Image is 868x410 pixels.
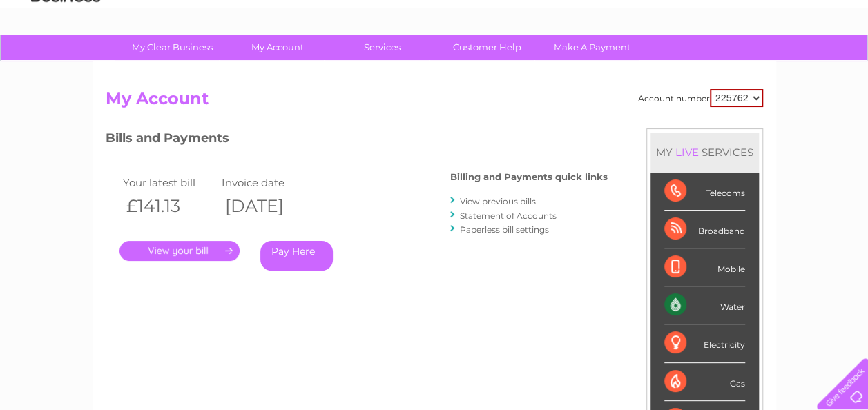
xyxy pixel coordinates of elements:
a: . [119,241,240,261]
div: Broadband [664,211,745,248]
a: Statement of Accounts [460,211,557,221]
div: Telecoms [664,173,745,211]
th: £141.13 [119,192,219,220]
a: Energy [659,59,690,69]
div: Mobile [664,248,745,286]
td: Your latest bill [119,173,219,192]
div: Account number [638,89,763,107]
img: logo.png [30,36,101,78]
div: Clear Business is a trading name of Verastar Limited (registered in [GEOGRAPHIC_DATA] No. 3667643... [108,8,761,67]
div: Water [664,286,745,324]
a: My Clear Business [115,35,229,60]
a: Log out [822,59,855,69]
th: [DATE] [218,192,318,220]
div: Electricity [664,324,745,362]
td: Invoice date [218,173,318,192]
a: View previous bills [460,196,536,206]
a: Water [625,59,651,69]
a: Make A Payment [535,35,649,60]
div: LIVE [673,146,702,159]
h4: Billing and Payments quick links [450,172,608,182]
a: My Account [220,35,334,60]
a: Telecoms [698,59,740,69]
div: Gas [664,363,745,401]
h2: My Account [106,89,763,115]
a: 0333 014 3131 [608,7,703,24]
a: Services [325,35,439,60]
h3: Bills and Payments [106,128,608,153]
div: MY SERVICES [650,133,759,172]
a: Customer Help [430,35,544,60]
a: Contact [776,59,810,69]
a: Paperless bill settings [460,224,549,235]
a: Pay Here [260,241,333,271]
a: Blog [748,59,768,69]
